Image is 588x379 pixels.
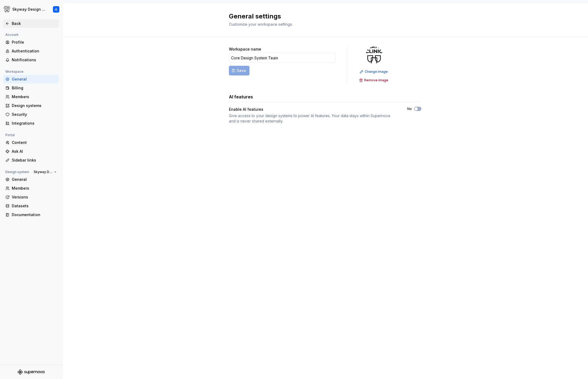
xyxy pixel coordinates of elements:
a: General [3,175,59,184]
h2: General settings [229,12,415,21]
a: Sidebar links [3,156,59,164]
button: Skyway Design SystemJL [1,3,61,15]
div: Design systems [12,103,57,108]
div: Skyway Design System [12,7,47,12]
div: Authentication [12,48,57,54]
a: Integrations [3,119,59,128]
div: Versions [12,194,57,200]
div: Ask AI [12,149,57,154]
a: Back [3,19,59,28]
div: Give access to your design systems to power AI features. Your data stays within Supernova and is ... [229,113,398,124]
div: Content [12,140,57,145]
svg: Supernova Logo [18,369,44,375]
a: Security [3,110,59,119]
div: Members [12,94,57,99]
span: Customize your workspace settings. [229,22,293,26]
button: Change image [358,68,390,75]
div: Datasets [12,203,57,209]
a: General [3,75,59,83]
a: Notifications [3,56,59,64]
div: Enable AI features [229,107,398,112]
label: No [407,107,412,111]
div: JL [55,7,58,12]
a: Ask AI [3,147,59,156]
div: Security [12,112,57,117]
div: Portal [3,132,17,138]
img: 7d2f9795-fa08-4624-9490-5a3f7218a56a.png [366,47,383,64]
label: Workspace name [229,47,261,52]
a: Content [3,138,59,147]
div: Notifications [12,57,57,63]
a: Members [3,184,59,193]
h3: AI features [229,94,253,100]
div: Account [3,32,21,38]
div: Back [12,21,57,26]
button: Remove image [358,76,391,84]
div: Documentation [12,212,57,217]
div: Integrations [12,121,57,126]
div: General [12,177,57,182]
img: 7d2f9795-fa08-4624-9490-5a3f7218a56a.png [4,6,10,13]
div: Design system [3,169,31,175]
div: Workspace [3,68,26,75]
div: General [12,76,57,82]
div: Profile [12,40,57,45]
span: Change image [365,70,388,74]
a: Authentication [3,47,59,55]
a: Design systems [3,101,59,110]
div: Billing [12,85,57,91]
a: Documentation [3,210,59,219]
span: Skyway Design System [34,170,52,174]
span: Remove image [364,78,388,82]
a: Members [3,93,59,101]
div: Sidebar links [12,158,57,163]
a: Billing [3,84,59,92]
a: Profile [3,38,59,47]
a: Datasets [3,202,59,210]
a: Versions [3,193,59,201]
div: Members [12,186,57,191]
